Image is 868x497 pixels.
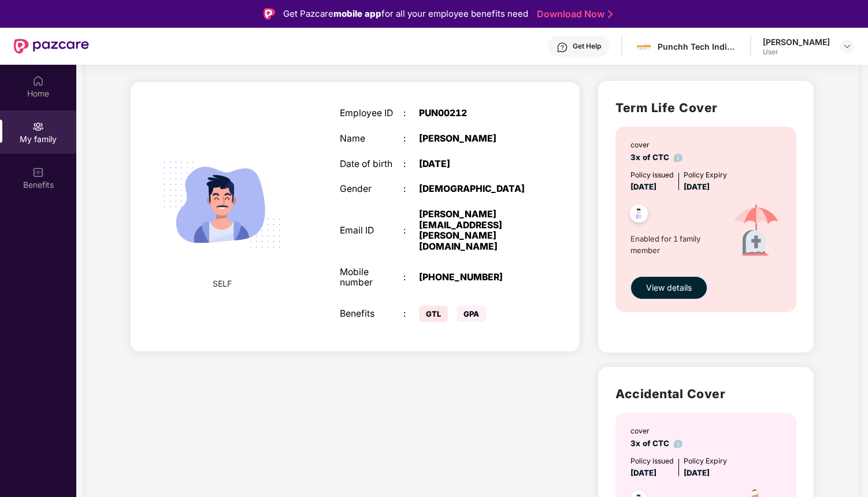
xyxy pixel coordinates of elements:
[630,139,682,150] div: cover
[403,272,419,283] div: :
[630,182,656,191] span: [DATE]
[720,193,792,271] img: icon
[340,184,403,195] div: Gender
[674,440,682,448] img: info
[403,225,419,236] div: :
[763,36,830,47] div: [PERSON_NAME]
[630,468,656,477] span: [DATE]
[14,39,89,54] img: New Pazcare Logo
[557,42,568,53] img: svg+xml;base64,PHN2ZyBpZD0iSGVscC0zMngzMiIgeG1sbnM9Imh0dHA6Ly93d3cudzMub3JnLzIwMDAvc3ZnIiB3aWR0aD...
[419,159,530,170] div: [DATE]
[403,133,419,144] div: :
[419,209,530,253] div: [PERSON_NAME][EMAIL_ADDRESS][PERSON_NAME][DOMAIN_NAME]
[630,276,707,299] button: View details
[684,182,710,191] span: [DATE]
[573,42,601,51] div: Get Help
[630,169,674,180] div: Policy issued
[32,121,44,132] img: svg+xml;base64,PHN2ZyB3aWR0aD0iMjAiIGhlaWdodD0iMjAiIHZpZXdCb3g9IjAgMCAyMCAyMCIgZmlsbD0ibm9uZSIgeG...
[340,133,403,144] div: Name
[333,8,381,19] strong: mobile app
[403,184,419,195] div: :
[419,108,530,119] div: PUN00212
[608,8,613,20] img: Stroke
[149,132,294,277] img: svg+xml;base64,PHN2ZyB4bWxucz0iaHR0cDovL3d3dy53My5vcmcvMjAwMC9zdmciIHdpZHRoPSIyMjQiIGhlaWdodD0iMT...
[340,267,403,288] div: Mobile number
[340,309,403,320] div: Benefits
[630,153,682,162] span: 3x of CTC
[419,306,448,322] span: GTL
[419,133,530,144] div: [PERSON_NAME]
[646,281,692,294] span: View details
[630,439,682,448] span: 3x of CTC
[625,201,653,229] img: svg+xml;base64,PHN2ZyB4bWxucz0iaHR0cDovL3d3dy53My5vcmcvMjAwMC9zdmciIHdpZHRoPSI0OC45NDMiIGhlaWdodD...
[32,166,44,178] img: svg+xml;base64,PHN2ZyBpZD0iQmVuZWZpdHMiIHhtbG5zPSJodHRwOi8vd3d3LnczLm9yZy8yMDAwL3N2ZyIgd2lkdGg9Ij...
[630,233,719,257] span: Enabled for 1 family member
[403,108,419,119] div: :
[403,309,419,320] div: :
[684,169,727,180] div: Policy Expiry
[340,108,403,119] div: Employee ID
[630,425,682,436] div: cover
[32,75,44,87] img: svg+xml;base64,PHN2ZyBpZD0iSG9tZSIgeG1sbnM9Imh0dHA6Ly93d3cudzMub3JnLzIwMDAvc3ZnIiB3aWR0aD0iMjAiIG...
[684,468,710,477] span: [DATE]
[615,384,796,403] h2: Accidental Cover
[763,47,830,57] div: User
[213,277,232,290] span: SELF
[340,159,403,170] div: Date of birth
[658,41,739,52] div: Punchh Tech India Pvt Ltd (A PAR Technology Company)
[843,42,852,51] img: svg+xml;base64,PHN2ZyBpZD0iRHJvcGRvd24tMzJ4MzIiIHhtbG5zPSJodHRwOi8vd3d3LnczLm9yZy8yMDAwL3N2ZyIgd2...
[419,272,530,283] div: [PHONE_NUMBER]
[636,38,652,55] img: images.jpg
[674,154,682,162] img: info
[264,8,275,20] img: Logo
[340,225,403,236] div: Email ID
[537,8,609,20] a: Download Now
[684,455,727,466] div: Policy Expiry
[615,98,796,117] h2: Term Life Cover
[630,455,674,466] div: Policy issued
[283,7,528,21] div: Get Pazcare for all your employee benefits need
[419,184,530,195] div: [DEMOGRAPHIC_DATA]
[457,306,486,322] span: GPA
[403,159,419,170] div: :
